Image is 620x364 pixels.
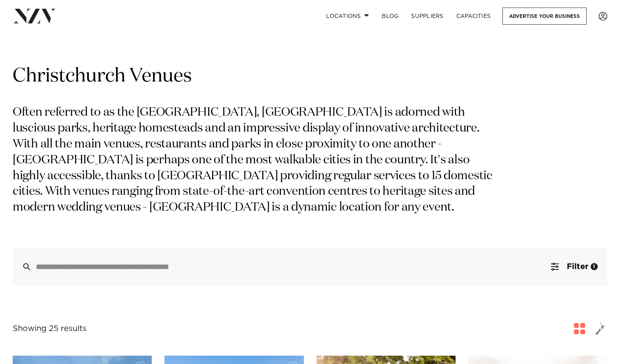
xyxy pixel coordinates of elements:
h1: Christchurch Venues [13,64,607,89]
a: Locations [320,8,375,25]
img: nzv-logo.png [13,9,56,23]
a: SUPPLIERS [405,8,450,25]
button: Filter1 [541,248,607,286]
div: Showing 25 results [13,323,87,335]
a: Capacities [450,8,497,25]
div: 1 [591,263,598,270]
span: Filter [567,263,588,271]
p: Often referred to as the [GEOGRAPHIC_DATA], [GEOGRAPHIC_DATA] is adorned with luscious parks, her... [13,105,504,216]
a: Advertise your business [502,8,587,25]
a: BLOG [375,8,405,25]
